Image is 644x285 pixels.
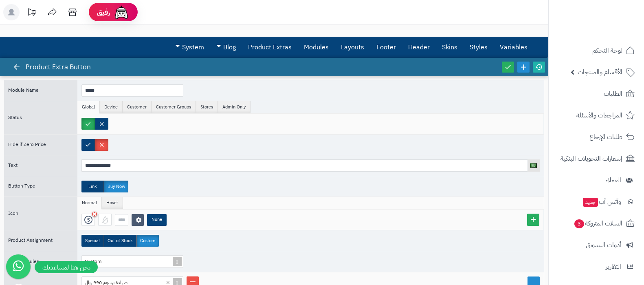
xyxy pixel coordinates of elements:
a: أدوات التسويق [554,235,639,255]
img: ai-face.png [113,4,130,20]
li: Admin Only [218,101,251,113]
span: وآتس آب [582,196,621,208]
span: التقارير [606,261,621,272]
li: Stores [196,101,218,113]
span: Status [8,114,22,121]
span: الطلبات [604,88,622,99]
a: Layouts [335,37,370,57]
a: وآتس آبجديد [554,192,639,212]
label: Special [81,235,104,247]
a: الطلبات [554,84,639,104]
a: تحديثات المنصة [22,4,42,22]
span: Hide if Zero Price [8,141,46,148]
a: Skins [436,37,464,57]
li: Customer [123,101,152,113]
li: Customer Groups [152,101,196,113]
label: Out of Stock [104,235,136,247]
span: رفيق [97,7,110,17]
label: None [147,214,167,226]
li: Hover [102,197,123,209]
a: Styles [464,37,494,57]
span: إشعارات التحويلات البنكية [560,153,622,164]
a: إشعارات التحويلات البنكية [554,149,639,168]
span: 3 [574,219,584,228]
span: لوحة التحكم [592,45,622,56]
span: جديد [583,198,598,207]
span: السلات المتروكة [574,218,622,229]
span: Text [8,161,18,169]
a: Blog [210,37,242,57]
a: Modules [298,37,335,57]
img: العربية [530,163,537,168]
a: Footer [370,37,402,57]
a: السلات المتروكة3 [554,214,639,233]
span: المراجعات والأسئلة [576,110,622,121]
span: أدوات التسويق [586,239,621,251]
li: Global [77,101,100,113]
li: Device [100,101,123,113]
span: العملاء [605,175,621,186]
span: Custom [85,258,101,265]
label: Custom [136,235,159,247]
label: Link [81,181,104,192]
a: Product Extras [242,37,298,57]
span: طلبات الإرجاع [589,131,622,143]
span: Product Assignment [8,236,53,244]
a: التقارير [554,257,639,276]
a: طلبات الإرجاع [554,127,639,147]
li: Normal [77,197,102,209]
a: المراجعات والأسئلة [554,106,639,125]
span: Module Name [8,86,39,94]
a: Header [402,37,436,57]
span: Button Type [8,182,35,190]
span: Icon [8,210,18,217]
a: العملاء [554,170,639,190]
div: Product Extra Button [15,58,99,76]
a: Variables [494,37,534,57]
label: Buy Now [104,181,128,192]
a: System [169,37,210,57]
a: لوحة التحكم [554,41,639,60]
span: الأقسام والمنتجات [578,66,622,78]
